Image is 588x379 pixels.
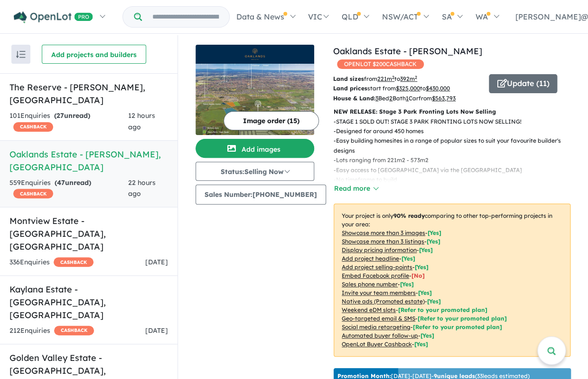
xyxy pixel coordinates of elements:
a: Oaklands Estate - [PERSON_NAME] [333,46,482,57]
span: [Refer to your promoted plan] [418,315,507,322]
strong: ( unread) [54,111,90,120]
span: OPENLOT $ 200 CASHBACK [337,59,424,69]
u: Weekend eDM slots [342,306,396,313]
u: Invite your team members [342,289,416,296]
div: 336 Enquir ies [9,257,93,268]
button: Add images [196,139,314,158]
button: Sales Number:[PHONE_NUMBER] [196,185,326,204]
div: 212 Enquir ies [9,325,94,337]
span: CASHBACK [54,257,93,267]
span: [Refer to your promoted plan] [398,306,487,313]
u: Add project headline [342,255,399,262]
div: 101 Enquir ies [9,110,128,133]
strong: ( unread) [55,178,91,187]
p: - Lots ranging from 221m2 - 573m2 [334,155,578,165]
p: from [333,74,482,84]
h5: Montview Estate - [GEOGRAPHIC_DATA] , [GEOGRAPHIC_DATA] [9,214,168,253]
u: $ 563,793 [432,95,456,102]
u: Add project selling-points [342,263,412,271]
span: [ Yes ] [427,238,440,245]
p: NEW RELEASE: Stage 3 Park Fronting Lots Now Selling [334,107,570,117]
u: Embed Facebook profile [342,272,409,279]
u: Native ads (Promoted estate) [342,298,425,305]
span: [ Yes ] [419,246,433,253]
span: to [394,75,417,82]
span: [ Yes ] [418,289,432,296]
span: [Refer to your promoted plan] [413,323,502,330]
b: 90 % ready [393,212,425,219]
span: [Yes] [414,340,428,348]
b: House & Land: [333,95,375,102]
span: 22 hours ago [128,178,156,198]
h5: The Reserve - [PERSON_NAME] , [GEOGRAPHIC_DATA] [9,81,168,107]
p: - STAGE 1 SOLD OUT! STAGE 3 PARK FRONTING LOTS NOW SELLING! [334,117,578,126]
u: Showcase more than 3 listings [342,238,424,245]
u: 392 m [400,75,417,82]
span: CASHBACK [13,189,53,198]
span: [Yes] [420,332,434,339]
div: 559 Enquir ies [9,177,128,200]
u: 221 m [377,75,394,82]
span: CASHBACK [13,122,53,132]
b: Land prices [333,85,367,92]
u: $ 325,000 [396,85,420,92]
u: Social media retargeting [342,323,411,330]
span: [DATE] [145,258,168,266]
button: Image order (15) [224,111,319,130]
button: Add projects and builders [42,45,146,64]
u: Showcase more than 3 images [342,229,425,236]
img: sort.svg [16,51,26,58]
u: Display pricing information [342,246,417,253]
p: - Designed for around 450 homes [334,126,578,136]
span: 12 hours ago [128,111,155,131]
u: 1 [406,95,409,102]
span: 47 [57,178,65,187]
u: OpenLot Buyer Cashback [342,340,412,348]
p: - No timeframe to build [334,175,578,185]
u: 2 [389,95,392,102]
h5: Oaklands Estate - [PERSON_NAME] , [GEOGRAPHIC_DATA] [9,148,168,174]
img: Oaklands Estate - Bonnie Brook Logo [199,49,310,60]
span: [ Yes ] [428,229,441,236]
span: [ No ] [411,272,425,279]
p: Bed Bath Car from [333,94,482,103]
span: [ Yes ] [415,263,429,271]
a: Oaklands Estate - Bonnie Brook LogoOaklands Estate - Bonnie Brook [196,45,314,135]
span: [ Yes ] [400,281,414,288]
b: Land sizes [333,75,364,82]
u: Sales phone number [342,281,398,288]
p: - Easy building homesites in a range of popular sizes to suit your favourite builder's designs [334,136,578,155]
h5: Kaylana Estate - [GEOGRAPHIC_DATA] , [GEOGRAPHIC_DATA] [9,283,168,321]
p: Your project is only comparing to other top-performing projects in your area: - - - - - - - - - -... [334,204,570,357]
sup: 2 [415,75,417,80]
u: 3 [375,95,378,102]
span: [Yes] [427,298,441,305]
input: Try estate name, suburb, builder or developer [144,7,227,27]
button: Status:Selling Now [196,162,314,181]
span: [DATE] [145,326,168,335]
p: - Easy access to [GEOGRAPHIC_DATA] via the [GEOGRAPHIC_DATA] [334,165,578,175]
button: Read more [334,183,378,194]
span: to [420,85,450,92]
img: Oaklands Estate - Bonnie Brook [196,64,314,135]
p: start from [333,84,482,93]
button: Update (11) [489,74,557,93]
sup: 2 [392,75,394,80]
u: $ 430,000 [426,85,450,92]
img: Openlot PRO Logo White [14,11,93,23]
span: CASHBACK [54,326,94,335]
u: Geo-targeted email & SMS [342,315,415,322]
span: [ Yes ] [401,255,415,262]
u: Automated buyer follow-up [342,332,418,339]
span: 27 [56,111,64,120]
